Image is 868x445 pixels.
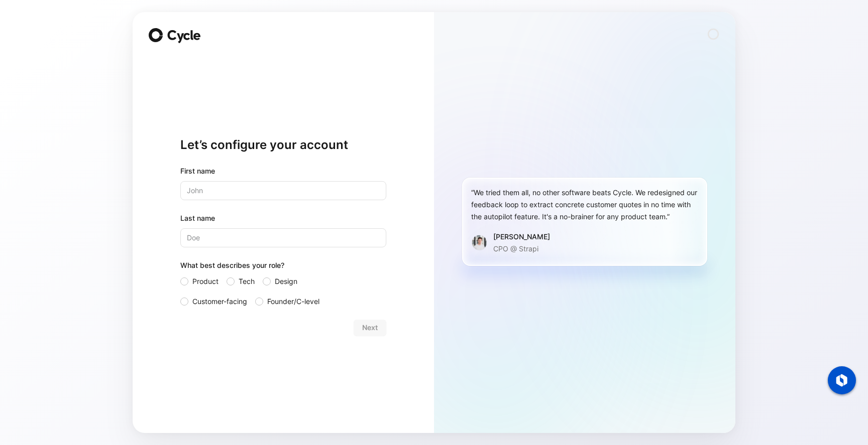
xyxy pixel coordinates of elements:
span: Product [192,275,219,287]
label: Last name [180,212,386,224]
span: Tech [239,275,255,287]
h1: Let’s configure your account [180,137,386,153]
p: CPO @ Strapi [493,243,550,255]
div: What best describes your role? [180,259,386,275]
span: Design [275,275,297,287]
div: First name [180,165,386,177]
input: Doe [180,228,386,247]
span: Customer-facing [192,295,247,308]
span: Founder/C-level [267,295,319,308]
input: John [180,181,386,200]
div: [PERSON_NAME] [493,231,550,243]
div: “We tried them all, no other software beats Cycle. We redesigned our feedback loop to extract con... [471,187,698,223]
